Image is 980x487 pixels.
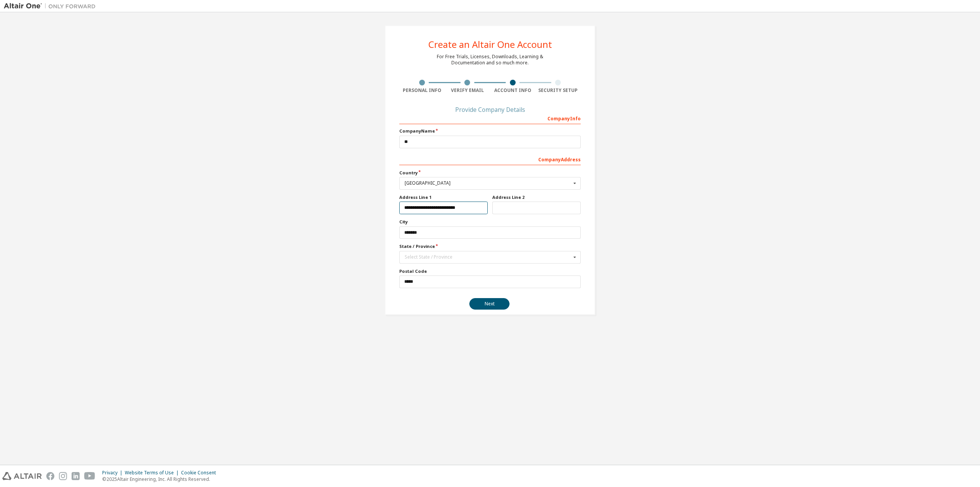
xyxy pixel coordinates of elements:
div: Company Address [399,153,581,165]
div: Website Terms of Use [125,470,181,476]
label: City [399,219,581,225]
div: Account Info [490,87,536,93]
img: instagram.svg [59,472,67,480]
label: Address Line 1 [399,194,488,200]
div: Security Setup [536,87,581,93]
button: Next [469,298,510,310]
div: Create an Altair One Account [428,40,552,49]
label: Company Name [399,128,581,134]
img: Altair One [4,2,100,10]
p: © 2025 Altair Engineering, Inc. All Rights Reserved. [102,476,220,482]
img: linkedin.svg [72,472,80,480]
div: Company Info [399,112,581,124]
div: Provide Company Details [399,107,581,112]
div: Verify Email [445,87,490,93]
div: [GEOGRAPHIC_DATA] [405,181,571,185]
img: altair_logo.svg [2,472,42,480]
div: Privacy [102,470,125,476]
div: Select State / Province [405,255,571,259]
div: For Free Trials, Licenses, Downloads, Learning & Documentation and so much more. [437,54,543,66]
label: Country [399,170,581,176]
div: Cookie Consent [181,470,220,476]
img: youtube.svg [84,472,95,480]
div: Personal Info [399,87,445,93]
label: Postal Code [399,268,581,274]
label: Address Line 2 [492,194,581,200]
label: State / Province [399,243,581,249]
img: facebook.svg [46,472,54,480]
